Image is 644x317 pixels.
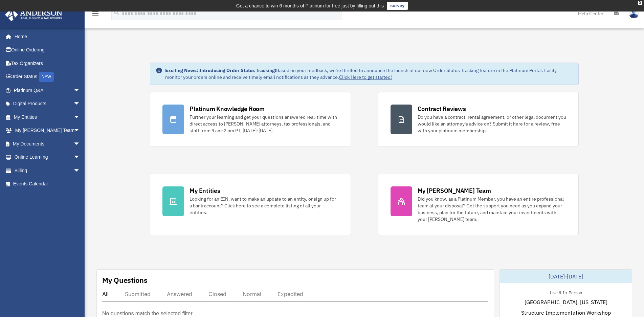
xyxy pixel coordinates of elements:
[91,12,99,18] a: menu
[73,137,87,151] span: arrow_drop_down
[638,1,642,5] div: close
[73,97,87,111] span: arrow_drop_down
[5,43,90,57] a: Online Ordering
[5,124,90,137] a: My [PERSON_NAME] Teamarrow_drop_down
[236,2,384,10] div: Get a chance to win 6 months of Platinum for free just by filling out this
[500,270,632,283] div: [DATE]-[DATE]
[165,67,276,73] strong: Exciting News: Introducing Order Status Tracking!
[5,97,90,111] a: Digital Productsarrow_drop_down
[91,9,99,18] i: menu
[73,110,87,124] span: arrow_drop_down
[418,196,566,223] div: Did you know, as a Platinum Member, you have an entire professional team at your disposal? Get th...
[418,105,466,113] div: Contract Reviews
[113,9,120,17] i: search
[5,177,90,191] a: Events Calendar
[418,186,491,195] div: My [PERSON_NAME] Team
[5,151,90,164] a: Online Learningarrow_drop_down
[150,92,351,147] a: Platinum Knowledge Room Further your learning and get your questions answered real-time with dire...
[208,291,226,297] div: Closed
[5,30,87,43] a: Home
[629,8,639,18] img: User Pic
[73,84,87,97] span: arrow_drop_down
[545,289,587,296] div: Live & In-Person
[125,291,151,297] div: Submitted
[378,92,579,147] a: Contract Reviews Do you have a contract, rental agreement, or other legal document you would like...
[378,174,579,235] a: My [PERSON_NAME] Team Did you know, as a Platinum Member, you have an entire professional team at...
[5,137,90,151] a: My Documentsarrow_drop_down
[102,291,109,297] div: All
[167,291,192,297] div: Answered
[243,291,261,297] div: Normal
[73,151,87,164] span: arrow_drop_down
[39,72,54,82] div: NEW
[387,2,408,10] a: survey
[521,309,611,317] span: Structure Implementation Workshop
[418,114,566,134] div: Do you have a contract, rental agreement, or other legal document you would like an attorney's ad...
[5,110,90,124] a: My Entitiesarrow_drop_down
[190,114,338,134] div: Further your learning and get your questions answered real-time with direct access to [PERSON_NAM...
[150,174,351,235] a: My Entities Looking for an EIN, want to make an update to an entity, or sign up for a bank accoun...
[525,298,607,306] span: [GEOGRAPHIC_DATA], [US_STATE]
[339,74,392,80] a: Click Here to get started!
[190,186,220,195] div: My Entities
[190,105,265,113] div: Platinum Knowledge Room
[5,164,90,177] a: Billingarrow_drop_down
[73,124,87,138] span: arrow_drop_down
[5,84,90,97] a: Platinum Q&Aarrow_drop_down
[165,67,573,81] div: Based on your feedback, we're thrilled to announce the launch of our new Order Status Tracking fe...
[3,8,64,21] img: Anderson Advisors Platinum Portal
[102,275,148,285] div: My Questions
[73,164,87,178] span: arrow_drop_down
[277,291,303,297] div: Expedited
[5,56,90,70] a: Tax Organizers
[5,70,90,84] a: Order StatusNEW
[190,196,338,216] div: Looking for an EIN, want to make an update to an entity, or sign up for a bank account? Click her...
